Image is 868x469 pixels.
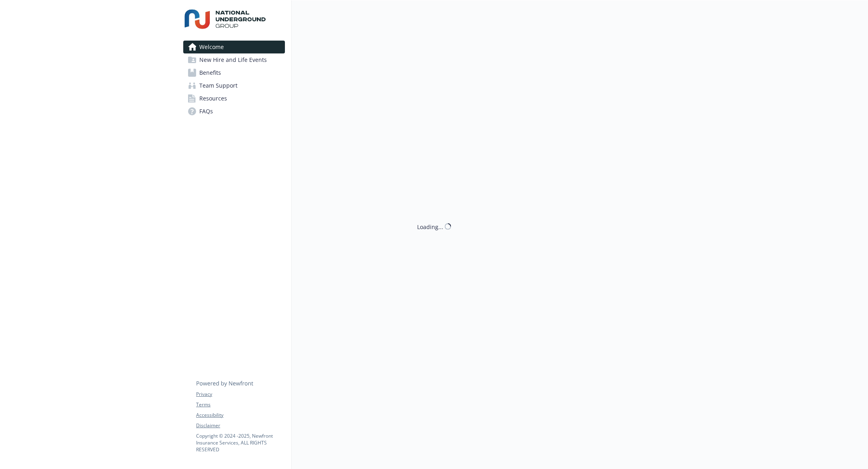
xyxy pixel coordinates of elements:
div: Loading... [417,222,443,231]
a: Welcome [183,41,285,53]
a: Team Support [183,79,285,92]
span: Resources [199,92,227,105]
span: New Hire and Life Events [199,53,267,66]
a: Terms [196,401,285,408]
a: Privacy [196,391,285,398]
a: Benefits [183,66,285,79]
p: Copyright © 2024 - 2025 , Newfront Insurance Services, ALL RIGHTS RESERVED [196,432,285,453]
span: Team Support [199,79,237,92]
span: FAQs [199,105,213,118]
a: Accessibility [196,412,285,419]
a: Disclaimer [196,422,285,429]
a: FAQs [183,105,285,118]
span: Welcome [199,41,224,53]
span: Benefits [199,66,221,79]
a: New Hire and Life Events [183,53,285,66]
a: Resources [183,92,285,105]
